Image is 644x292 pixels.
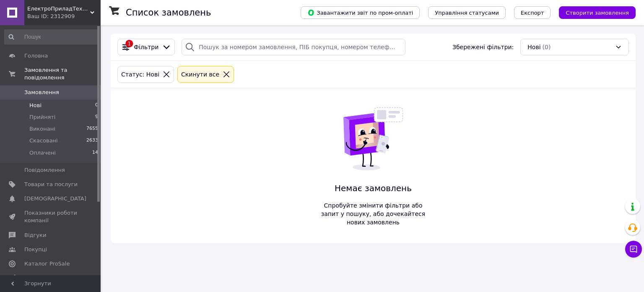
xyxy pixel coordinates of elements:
span: (0) [543,44,551,50]
input: Пошук [4,29,99,45]
button: Управління статусами [428,6,506,19]
h1: Список замовлень [126,8,211,18]
span: Експорт [521,10,544,16]
span: Створити замовлення [566,10,629,16]
span: Нові [29,102,42,109]
span: 0 [95,102,98,109]
span: Скасовані [29,137,58,145]
span: Замовлення та повідомлення [24,66,101,82]
span: Прийняті [29,113,55,121]
span: Покупці [24,246,47,253]
span: Управління статусами [435,10,499,16]
span: Немає замовлень [318,182,428,195]
span: Відгуки [24,231,46,239]
span: Завантажити звіт по пром-оплаті [307,9,413,16]
span: Фільтри [134,43,158,51]
div: Ваш ID: 2312909 [27,13,101,20]
a: Створити замовлення [551,9,636,16]
span: ЕлектроПриладТехСервіс [27,5,90,13]
span: 14 [92,149,98,157]
span: Аналітика [24,274,53,282]
span: 7655 [86,125,98,133]
button: Завантажити звіт по пром-оплаті [301,6,420,19]
span: Оплачені [29,149,56,157]
span: Каталог ProSale [24,260,70,268]
span: Показники роботи компанії [24,209,78,224]
span: 2633 [86,137,98,145]
button: Чат з покупцем [625,241,642,258]
button: Створити замовлення [559,6,636,19]
span: Збережені фільтри: [452,43,514,51]
span: Головна [24,52,48,60]
div: Статус: Нові [119,70,161,79]
input: Пошук за номером замовлення, ПІБ покупця, номером телефону, Email, номером накладної [182,39,405,55]
span: Нові [527,43,540,51]
span: Товари та послуги [24,181,78,188]
span: Повідомлення [24,166,65,174]
span: Замовлення [24,89,59,96]
button: Експорт [514,6,551,19]
span: Спробуйте змінити фільтри або запит у пошуку, або дочекайтеся нових замовлень [318,201,428,226]
span: 9 [95,113,98,121]
div: Cкинути все [179,70,221,79]
span: Виконані [29,125,55,133]
span: [DEMOGRAPHIC_DATA] [24,195,86,203]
